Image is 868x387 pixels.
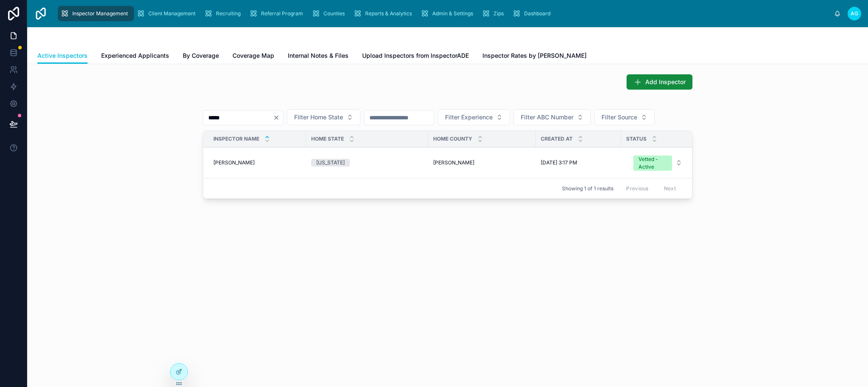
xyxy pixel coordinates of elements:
a: Upload Inspectors from InspectorADE [362,48,469,65]
span: Zips [494,10,504,17]
div: [US_STATE] [316,159,345,167]
a: Counties [309,6,351,21]
a: Active Inspectors [37,48,88,64]
a: Coverage Map [233,48,274,65]
span: Client Management [148,10,196,17]
span: Dashboard [524,10,550,17]
span: [PERSON_NAME] [433,159,474,166]
a: Referral Program [247,6,309,21]
span: Status [626,136,647,142]
button: Select Button [287,109,360,125]
span: Home State [311,136,344,142]
span: Coverage Map [233,51,274,60]
span: Filter ABC Number [521,113,573,121]
a: Dashboard [510,6,556,21]
a: Client Management [134,6,201,21]
span: Inspector Management [72,10,128,17]
span: Filter Source [601,113,637,121]
button: Select Button [438,109,510,125]
button: Select Button [594,109,655,125]
button: Clear [273,114,283,121]
span: Created at [541,136,573,142]
span: Filter Experience [445,113,493,121]
span: AG [851,10,858,17]
a: Recruiting [201,6,247,21]
span: [DATE] 3:17 PM [541,159,577,166]
a: [DATE] 3:17 PM [541,159,616,166]
a: Inspector Management [58,6,134,21]
a: Admin & Settings [418,6,479,21]
span: Reports & Analytics [365,10,412,17]
span: Add Inspector [645,78,686,86]
button: Select Button [513,109,591,125]
a: [US_STATE] [311,159,423,167]
button: Add Inspector [627,74,692,90]
a: By Coverage [183,48,219,65]
button: Select Button [627,151,689,174]
div: Vetted - Active [638,155,667,171]
div: scrollable content [54,4,834,23]
a: [PERSON_NAME] [213,159,301,166]
span: Experienced Applicants [101,51,169,60]
img: App logo [34,7,48,20]
span: Filter Home State [294,113,343,121]
a: Internal Notes & Files [288,48,349,65]
a: Zips [479,6,510,21]
span: Internal Notes & Files [288,51,349,60]
a: Select Button [626,151,689,175]
a: Inspector Rates by [PERSON_NAME] [482,48,587,65]
span: Inspector Rates by [PERSON_NAME] [482,51,587,60]
span: Counties [323,10,345,17]
span: Inspector Name [213,136,259,142]
span: By Coverage [183,51,219,60]
span: Active Inspectors [37,51,88,60]
a: Reports & Analytics [351,6,418,21]
a: [PERSON_NAME] [433,159,530,166]
span: [PERSON_NAME] [213,159,255,166]
span: Upload Inspectors from InspectorADE [362,51,469,60]
span: Admin & Settings [432,10,473,17]
span: Referral Program [261,10,303,17]
span: Home County [433,136,472,142]
a: Experienced Applicants [101,48,169,65]
span: Showing 1 of 1 results [562,185,613,192]
span: Recruiting [216,10,241,17]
